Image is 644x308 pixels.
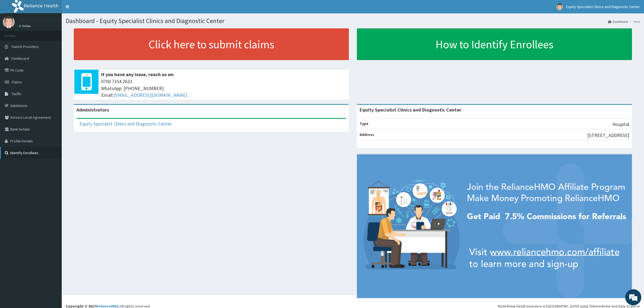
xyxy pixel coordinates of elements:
span: Equity Specialist Clinics and Diagnostic Center [566,4,640,9]
span: Claims [12,80,22,84]
a: Equity Specialist Clinics and Diagnostic Center [79,121,172,127]
a: Click here to submit claims [74,28,349,60]
img: provider-team-banner.png [357,154,632,298]
p: [STREET_ADDRESS] [587,132,629,139]
a: Dashboard [608,19,628,24]
p: Hospital [612,121,629,128]
a: [EMAIL_ADDRESS][DOMAIN_NAME] [114,92,187,98]
b: Type [360,121,368,126]
span: Tariffs [12,91,21,96]
img: User Image [556,3,563,10]
span: 0700 7354 2623 WhatsApp: [PHONE_NUMBER] Email: [101,78,346,99]
img: User Image [3,16,15,28]
span: Switch Providers [12,44,39,49]
b: Administrators [76,107,109,113]
h1: Dashboard - Equity Specialist Clinics and Diagnostic Center [66,17,640,24]
li: Here [628,19,640,24]
strong: Equity Specialist Clinics and Diagnostic Center [360,107,461,113]
b: Address [360,132,374,137]
a: How to Identify Enrollees [357,28,632,60]
b: If you have any issue, reach us on: [101,71,174,77]
a: Online [19,24,32,28]
span: Dashboard [12,56,29,61]
p: Equity Specialist Clinics and Diagnostic Center [19,17,116,22]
